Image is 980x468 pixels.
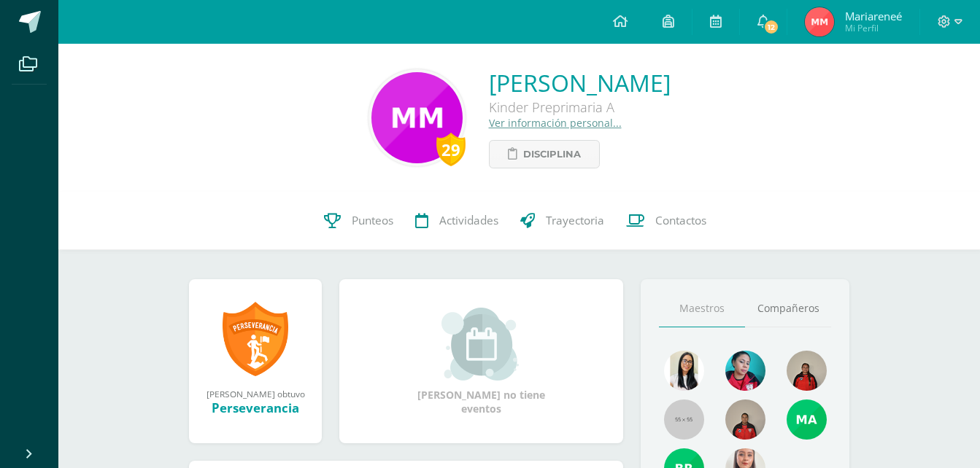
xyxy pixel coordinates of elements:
span: Mariareneé [845,9,902,23]
span: Disciplina [523,141,581,168]
img: 1c7763f46a97a60cb2d0673d8595e6ce.png [725,351,765,391]
img: 233e08aaa7c7aaf9dfa023bf3df9e7f9.png [805,7,834,36]
a: Disciplina [489,140,600,168]
span: Punteos [352,213,393,228]
a: Ver información personal... [489,116,622,130]
a: Actividades [404,192,509,250]
a: Contactos [615,192,717,250]
a: Trayectoria [509,192,615,250]
img: 8252603c079099f514f25a9c3fe27c91.png [371,72,463,163]
a: Compañeros [745,290,831,327]
img: event_small.png [441,308,521,381]
span: Trayectoria [546,213,604,228]
span: Mi Perfil [845,22,902,34]
span: Actividades [439,213,498,228]
a: Maestros [659,290,745,327]
img: 55x55 [664,399,704,440]
div: 29 [436,133,466,166]
img: 177a0cef6189344261906be38084f07c.png [725,399,765,440]
span: 12 [763,19,779,35]
a: [PERSON_NAME] [489,67,671,98]
img: 3e77c9bd075683a9c94bf84936b730b6.png [787,399,827,440]
img: 4cadd866b9674bb26779ba88b494ab1f.png [787,351,827,391]
div: Perseverancia [204,399,307,416]
span: Contactos [655,213,706,228]
img: 866d362cde494ecbe9643e803a178058.png [664,351,704,391]
div: [PERSON_NAME] no tiene eventos [409,308,555,416]
div: Kinder Preprimaria A [489,98,671,116]
div: [PERSON_NAME] obtuvo [204,388,307,399]
a: Punteos [313,192,404,250]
